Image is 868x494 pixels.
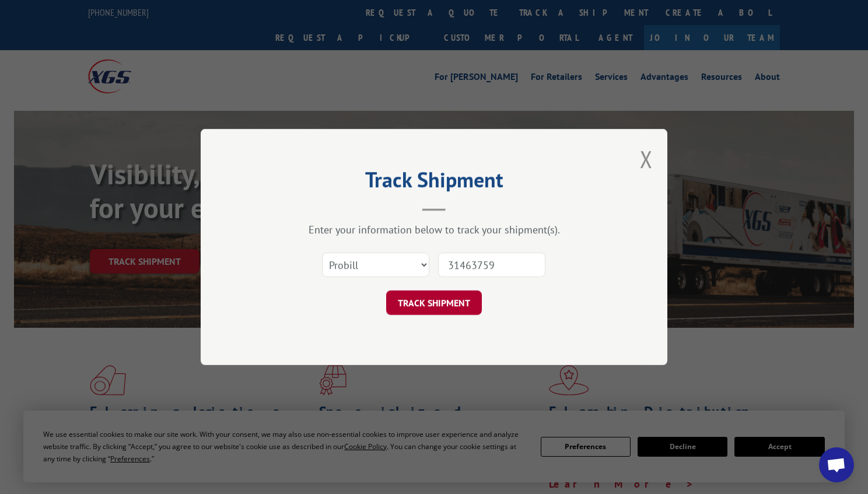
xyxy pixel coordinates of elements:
div: Open chat [819,447,854,482]
input: Number(s) [438,253,545,277]
div: Enter your information below to track your shipment(s). [259,223,609,236]
button: Close modal [640,143,653,174]
button: TRACK SHIPMENT [386,290,482,315]
h2: Track Shipment [259,171,609,194]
